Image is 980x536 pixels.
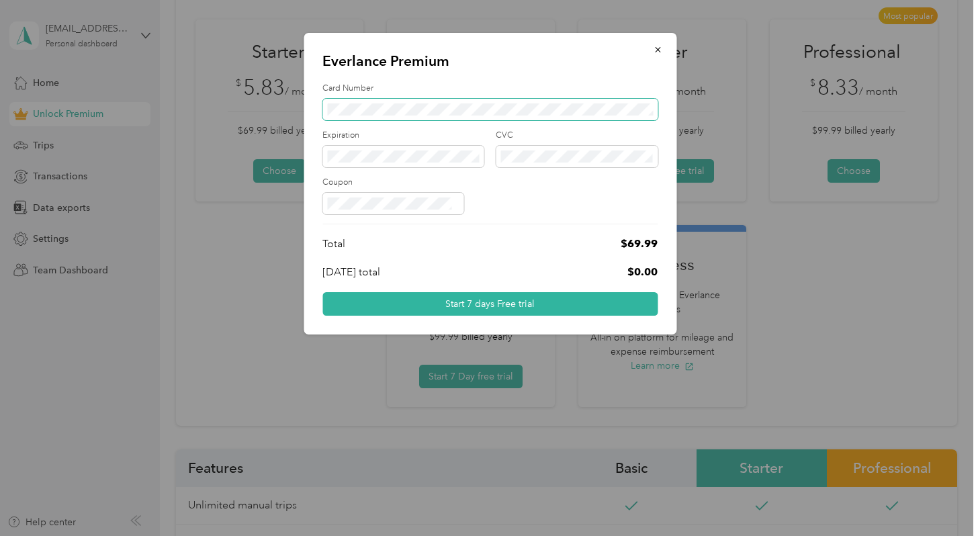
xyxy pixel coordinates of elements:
p: [DATE] total [322,264,380,281]
p: $69.99 [621,236,658,253]
label: Coupon [322,177,658,189]
button: Start 7 days Free trial [322,292,658,316]
p: $0.00 [627,264,658,281]
label: CVC [496,130,658,142]
p: Everlance Premium [322,52,658,71]
iframe: Everlance-gr Chat Button Frame [905,461,980,536]
p: Total [322,236,345,253]
label: Expiration [322,130,484,142]
label: Card Number [322,83,658,95]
